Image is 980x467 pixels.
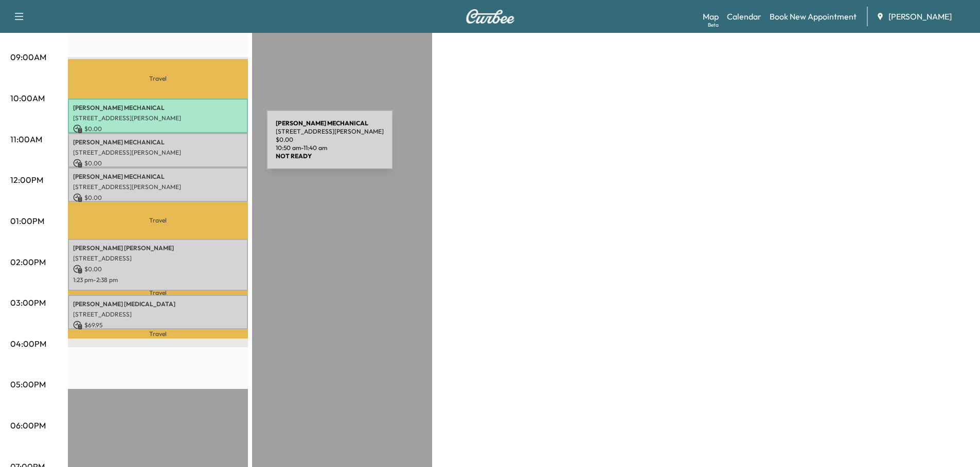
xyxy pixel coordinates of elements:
[73,159,243,168] p: $ 0.00
[73,173,243,181] p: [PERSON_NAME] MECHANICAL
[10,338,46,350] p: 04:00PM
[73,254,243,263] p: [STREET_ADDRESS]
[73,276,243,284] p: 1:23 pm - 2:38 pm
[73,138,243,146] p: [PERSON_NAME] MECHANICAL
[10,419,46,432] p: 06:00PM
[10,296,46,309] p: 03:00PM
[73,183,243,191] p: [STREET_ADDRESS][PERSON_NAME]
[73,114,243,122] p: [STREET_ADDRESS][PERSON_NAME]
[708,21,719,29] div: Beta
[73,104,243,112] p: [PERSON_NAME] MECHANICAL
[73,265,243,274] p: $ 0.00
[10,378,46,390] p: 05:00PM
[727,10,761,23] a: Calendar
[73,244,243,252] p: [PERSON_NAME] [PERSON_NAME]
[68,59,248,99] p: Travel
[73,321,243,330] p: $ 69.95
[10,215,44,227] p: 01:00PM
[10,174,43,186] p: 12:00PM
[888,10,952,23] span: [PERSON_NAME]
[73,124,243,134] p: $ 0.00
[73,310,243,319] p: [STREET_ADDRESS]
[68,202,248,238] p: Travel
[770,10,857,23] a: Book New Appointment
[10,256,46,268] p: 02:00PM
[68,291,248,295] p: Travel
[73,193,243,202] p: $ 0.00
[10,51,46,63] p: 09:00AM
[703,10,719,23] a: MapBeta
[466,9,515,24] img: Curbee Logo
[73,148,243,157] p: [STREET_ADDRESS][PERSON_NAME]
[68,329,248,338] p: Travel
[73,300,243,308] p: [PERSON_NAME] [MEDICAL_DATA]
[10,133,42,145] p: 11:00AM
[10,92,45,104] p: 10:00AM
